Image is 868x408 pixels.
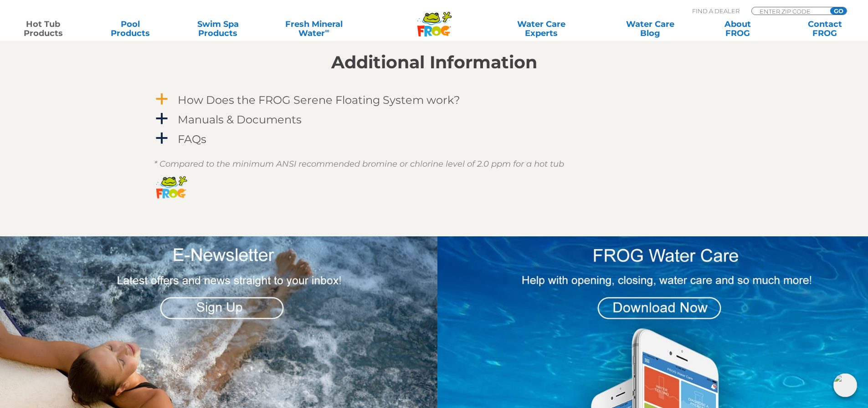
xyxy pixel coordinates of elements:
[155,132,169,145] span: a
[184,20,252,38] a: Swim SpaProducts
[692,7,740,15] p: Find A Dealer
[791,20,859,38] a: ContactFROG
[759,7,820,15] input: Zip Code Form
[178,94,460,106] h4: How Does the FROG Serene Floating System work?
[155,92,169,106] span: a
[616,20,684,38] a: Water CareBlog
[178,133,206,145] h4: FAQs
[830,7,847,15] input: GO
[154,159,564,169] em: * Compared to the minimum ANSI recommended bromine or chlorine level of 2.0 ppm for a hot tub
[9,20,77,38] a: Hot TubProducts
[178,113,302,126] h4: Manuals & Documents
[704,20,771,38] a: AboutFROG
[154,92,714,108] a: a How Does the FROG Serene Floating System work?
[154,111,714,128] a: a Manuals & Documents
[833,373,857,397] img: openIcon
[154,170,189,202] img: frog-products-logo-small
[154,131,714,148] a: a FAQs
[97,20,164,38] a: PoolProducts
[271,20,356,38] a: Fresh MineralWater∞
[155,112,169,126] span: a
[325,27,329,34] sup: ∞
[486,20,596,38] a: Water CareExperts
[154,52,714,72] h2: Additional Information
